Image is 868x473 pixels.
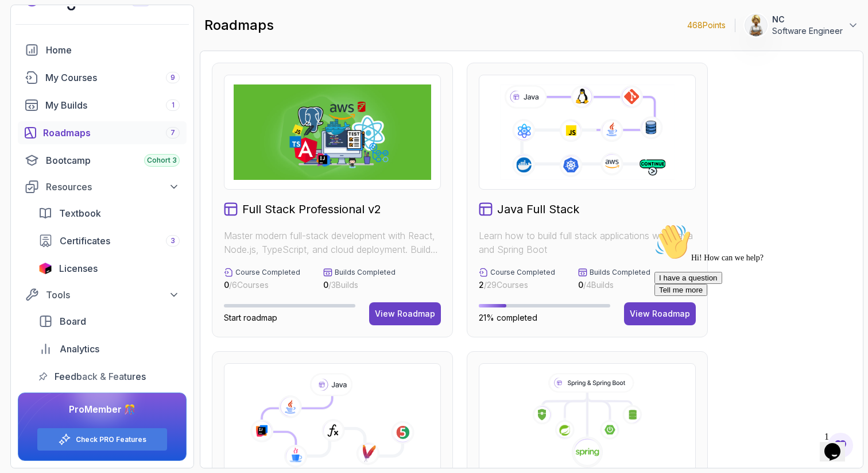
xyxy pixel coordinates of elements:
a: Check PRO Features [76,435,146,444]
h2: roadmaps [204,16,274,34]
button: Tools [18,284,187,305]
p: NC [772,14,843,25]
div: View Roadmap [630,308,690,320]
iframe: chat widget [650,219,857,421]
button: user profile imageNCSoftware Engineer [745,14,859,37]
span: 0 [578,280,583,290]
a: roadmaps [18,121,187,144]
p: Builds Completed [335,268,396,277]
p: Builds Completed [590,268,650,277]
p: 468 Points [687,20,726,31]
p: Learn how to build full stack applications with Java and Spring Boot [479,229,696,256]
button: View Roadmap [369,302,441,325]
span: Start roadmap [224,313,277,322]
p: Course Completed [235,268,300,277]
p: / 4 Builds [578,279,650,291]
p: / 3 Builds [323,279,396,291]
span: Hi! How can we help? [5,34,114,43]
button: Resources [18,176,187,197]
button: I have a question [5,53,72,65]
span: 7 [170,128,175,137]
div: Home [46,43,180,57]
button: View Roadmap [624,302,696,325]
div: My Courses [45,71,180,84]
p: Software Engineer [772,25,843,37]
h2: Java Full Stack [497,201,579,217]
a: certificates [32,229,187,252]
a: analytics [32,337,187,360]
iframe: chat widget [820,427,857,462]
p: / 6 Courses [224,279,300,291]
a: builds [18,94,187,117]
span: Cohort 3 [147,156,177,165]
div: 👋Hi! How can we help?I have a questionTell me more [5,5,211,77]
div: Bootcamp [46,153,180,167]
span: Analytics [60,342,99,356]
a: textbook [32,202,187,225]
a: licenses [32,257,187,280]
a: feedback [32,365,187,388]
span: 9 [170,73,175,82]
div: Tools [46,288,180,302]
span: Certificates [60,234,110,248]
div: Roadmaps [43,126,180,140]
button: Check PRO Features [37,428,168,451]
div: View Roadmap [375,308,435,320]
img: :wave: [5,5,41,41]
a: bootcamp [18,149,187,172]
a: home [18,39,187,61]
p: Course Completed [490,268,555,277]
span: Board [60,314,86,328]
span: Licenses [59,262,98,275]
img: Full Stack Professional v2 [234,84,431,180]
a: board [32,310,187,333]
span: Textbook [59,206,101,220]
span: 0 [224,280,229,290]
img: user profile image [745,14,767,36]
button: Tell me more [5,65,57,77]
span: 3 [170,236,175,245]
h2: Full Stack Professional v2 [242,201,381,217]
div: Resources [46,180,180,194]
a: courses [18,66,187,89]
p: / 29 Courses [479,279,555,291]
span: Feedback & Features [55,370,146,383]
p: Master modern full-stack development with React, Node.js, TypeScript, and cloud deployment. Build... [224,229,441,256]
img: jetbrains icon [38,263,52,274]
span: 0 [323,280,328,290]
span: 21% completed [479,313,537,322]
div: My Builds [45,98,180,112]
span: 2 [479,280,484,290]
span: 1 [172,101,175,110]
